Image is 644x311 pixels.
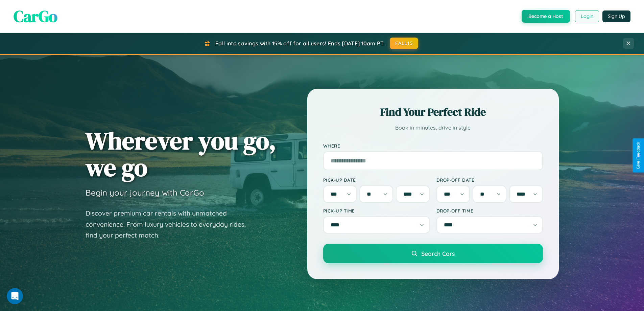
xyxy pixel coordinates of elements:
h3: Begin your journey with CarGo [86,187,204,198]
iframe: Intercom live chat [7,288,23,304]
button: Login [575,10,599,22]
p: Discover premium car rentals with unmatched convenience. From luxury vehicles to everyday rides, ... [86,208,255,241]
label: Drop-off Time [436,208,543,214]
label: Pick-up Time [323,208,430,214]
button: Become a Host [522,10,570,23]
label: Drop-off Date [436,177,543,183]
button: Search Cars [323,244,543,263]
label: Where [323,143,543,149]
div: Give Feedback [636,142,641,169]
button: Sign Up [602,10,630,22]
label: Pick-up Date [323,177,430,183]
button: FALL15 [390,38,418,49]
p: Book in minutes, drive in style [323,123,543,133]
span: Search Cars [421,250,455,257]
span: Fall into savings with 15% off for all users! Ends [DATE] 10am PT. [215,40,385,47]
h1: Wherever you go, we go [86,127,276,181]
span: CarGo [14,5,57,27]
h2: Find Your Perfect Ride [323,105,543,119]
